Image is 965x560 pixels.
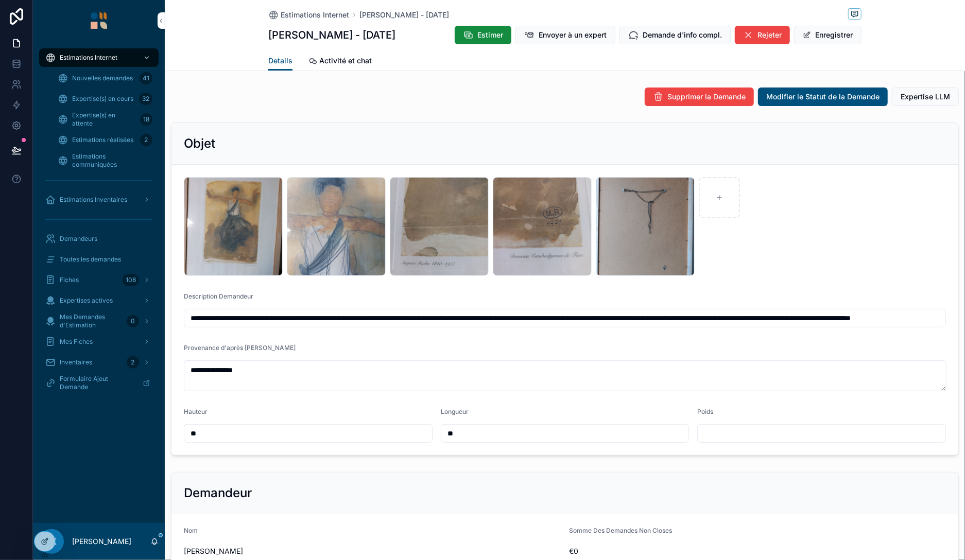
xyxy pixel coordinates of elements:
[184,292,253,300] span: Description Demandeur
[619,26,731,44] button: Demande d'info compl.
[281,10,349,20] span: Estimations Internet
[123,274,139,286] div: 108
[184,527,198,534] span: Nom
[51,110,159,129] a: Expertise(s) en attente18
[455,26,511,44] button: Estimer
[39,353,159,372] a: Inventaires2
[39,190,159,209] a: Estimations Inventaires
[51,131,159,149] a: Estimations réalisées2
[309,51,372,72] a: Activité et chat
[268,28,395,42] h1: [PERSON_NAME] - [DATE]
[539,30,607,40] span: Envoyer à un expert
[60,54,117,62] span: Estimations Internet
[72,536,131,547] p: [PERSON_NAME]
[477,30,503,40] span: Estimer
[184,344,296,352] span: Provenance d'après [PERSON_NAME]
[39,374,159,392] a: Formulaire Ajout Demande
[60,196,127,204] span: Estimations Inventaires
[901,92,950,102] span: Expertise LLM
[60,375,134,391] span: Formulaire Ajout Demande
[268,10,349,20] a: Estimations Internet
[268,51,292,71] a: Details
[72,111,136,128] span: Expertise(s) en attente
[758,87,888,106] button: Modifier le Statut de la Demande
[72,74,133,82] span: Nouvelles demandes
[60,313,123,329] span: Mes Demandes d'Estimation
[359,10,449,20] a: [PERSON_NAME] - [DATE]
[60,255,121,264] span: Toutes les demandes
[39,291,159,310] a: Expertises actives
[140,72,152,84] div: 41
[268,56,292,66] span: Details
[91,12,107,29] img: App logo
[72,95,133,103] span: Expertise(s) en cours
[33,41,165,406] div: scrollable content
[51,90,159,108] a: Expertise(s) en cours32
[766,92,880,102] span: Modifier le Statut de la Demande
[184,485,252,501] h2: Demandeur
[51,69,159,87] a: Nouvelles demandes41
[794,26,861,44] button: Enregistrer
[645,87,754,106] button: Supprimer la Demande
[60,235,97,243] span: Demandeurs
[51,151,159,170] a: Estimations communiquées
[39,312,159,330] a: Mes Demandes d'Estimation0
[184,135,215,152] h2: Objet
[39,230,159,248] a: Demandeurs
[319,56,372,66] span: Activité et chat
[127,356,139,369] div: 2
[184,408,208,415] span: Hauteur
[515,26,615,44] button: Envoyer à un expert
[184,546,561,556] span: [PERSON_NAME]
[140,134,152,146] div: 2
[39,271,159,289] a: Fiches108
[72,136,133,144] span: Estimations réalisées
[60,358,92,366] span: Inventaires
[569,527,672,534] span: Somme Des Demandes Non Closes
[39,48,159,67] a: Estimations Internet
[39,250,159,269] a: Toutes les demandes
[72,152,148,169] span: Estimations communiquées
[60,296,113,305] span: Expertises actives
[569,546,946,556] span: €0
[757,30,782,40] span: Rejeter
[643,30,722,40] span: Demande d'info compl.
[892,87,959,106] button: Expertise LLM
[60,276,79,284] span: Fiches
[697,408,713,415] span: Poids
[441,408,469,415] span: Longueur
[667,92,746,102] span: Supprimer la Demande
[60,338,93,346] span: Mes Fiches
[39,332,159,351] a: Mes Fiches
[127,315,139,327] div: 0
[139,93,152,105] div: 32
[140,113,152,126] div: 18
[735,26,790,44] button: Rejeter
